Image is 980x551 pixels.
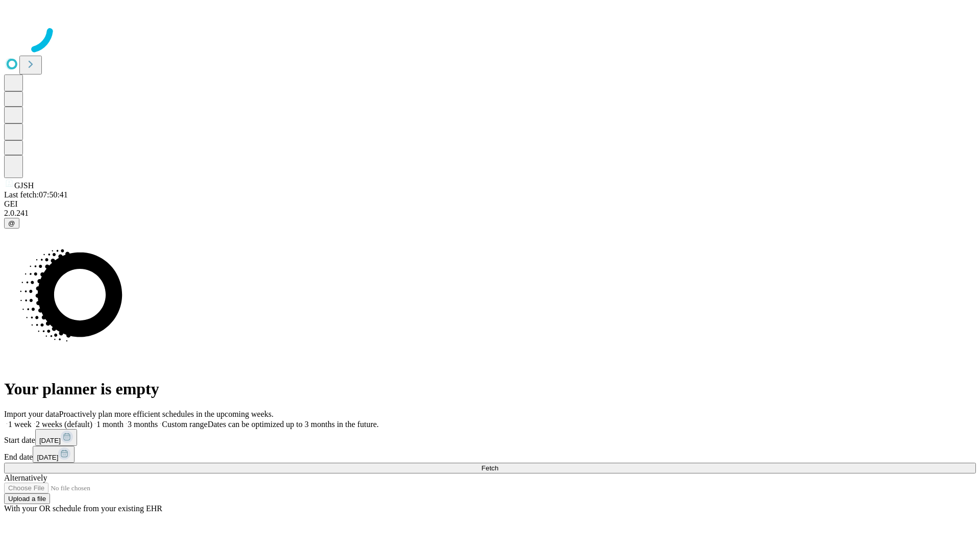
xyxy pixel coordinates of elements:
[4,190,68,199] span: Last fetch: 07:50:41
[33,446,75,463] button: [DATE]
[4,218,19,229] button: @
[162,420,207,429] span: Custom range
[4,410,59,418] span: Import your data
[4,504,162,513] span: With your OR schedule from your existing EHR
[4,446,976,463] div: End date
[39,437,61,444] span: [DATE]
[14,181,34,190] span: GJSH
[59,410,274,418] span: Proactively plan more efficient schedules in the upcoming weeks.
[8,219,15,227] span: @
[208,420,379,429] span: Dates can be optimized up to 3 months in the future.
[4,199,976,209] div: GEI
[4,473,47,482] span: Alternatively
[4,493,50,504] button: Upload a file
[8,420,32,429] span: 1 week
[128,420,158,429] span: 3 months
[4,429,976,446] div: Start date
[37,454,58,461] span: [DATE]
[4,380,976,398] h1: Your planner is empty
[4,209,976,218] div: 2.0.241
[35,429,77,446] button: [DATE]
[36,420,92,429] span: 2 weeks (default)
[4,463,976,473] button: Fetch
[481,464,498,472] span: Fetch
[96,420,124,429] span: 1 month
